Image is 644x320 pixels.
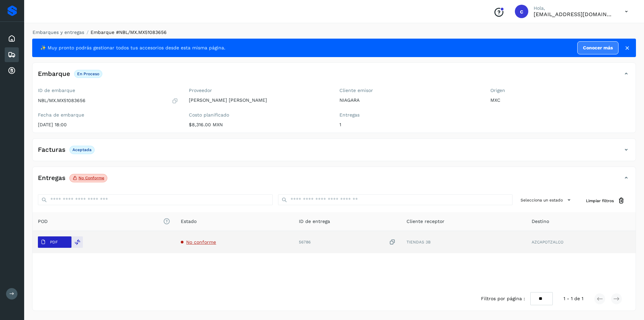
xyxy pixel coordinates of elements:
[33,30,84,35] a: Embarques y entregas
[581,194,630,207] button: Limpiar filtros
[189,122,329,128] p: $8,316.00 MXN
[299,239,396,246] div: 56786
[33,172,636,189] div: EntregasNo conforme
[40,44,225,51] span: ✨ Muy pronto podrás gestionar todos tus accesorios desde esta misma página.
[38,122,178,128] p: [DATE] 18:00
[71,236,83,248] div: Reemplazar POD
[38,174,65,182] h4: Entregas
[189,88,329,93] label: Proveedor
[38,236,71,248] button: PDF
[38,88,178,93] label: ID de embarque
[481,295,525,302] span: Filtros por página :
[5,31,19,46] div: Inicio
[33,68,636,85] div: EmbarqueEn proceso
[5,63,19,78] div: Cuentas por cobrar
[5,47,19,62] div: Embarques
[534,11,614,17] p: carlosvazqueztgc@gmail.com
[532,218,549,225] span: Destino
[78,176,104,180] p: No conforme
[518,194,575,205] button: Selecciona un estado
[38,70,70,78] h4: Embarque
[534,5,614,11] p: Hola,
[407,218,444,225] span: Cliente receptor
[189,112,329,118] label: Costo planificado
[38,146,65,154] h4: Facturas
[401,231,526,253] td: TIENDAS 3B
[339,97,480,103] p: NIAGARA
[563,295,583,302] span: 1 - 1 de 1
[38,112,178,118] label: Fecha de embarque
[189,97,329,103] p: [PERSON_NAME] [PERSON_NAME]
[299,218,330,225] span: ID de entrega
[91,30,167,35] span: Embarque #NBL/MX.MX51083656
[181,218,197,225] span: Estado
[490,88,631,93] label: Origen
[339,122,480,128] p: 1
[38,218,170,225] span: POD
[339,88,480,93] label: Cliente emisor
[77,72,99,76] p: En proceso
[586,198,614,204] span: Limpiar filtros
[33,144,636,161] div: FacturasAceptada
[490,97,631,103] p: MXC
[50,240,58,244] p: PDF
[339,112,480,118] label: Entregas
[72,147,92,152] p: Aceptada
[186,239,216,245] span: No conforme
[38,98,86,103] p: NBL/MX.MX51083656
[526,231,636,253] td: AZCAPOTZALCO
[577,41,619,54] a: Conocer más
[32,29,636,36] nav: breadcrumb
